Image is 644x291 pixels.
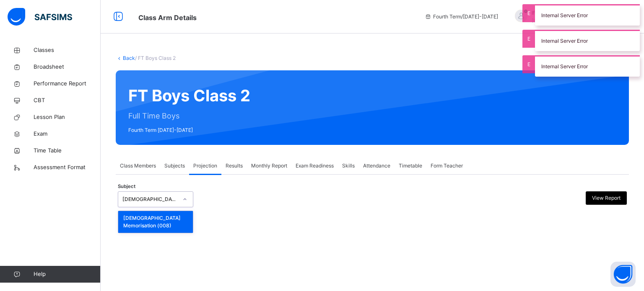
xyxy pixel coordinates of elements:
span: CBT [34,96,101,105]
span: Subjects [164,162,185,170]
span: Class Arm Details [138,13,197,22]
span: Attendance [363,162,390,170]
div: [DEMOGRAPHIC_DATA] Memorisation (008) [118,211,193,233]
span: Lesson Plan [34,113,101,121]
div: IfteSha [506,9,624,24]
span: Assessment Format [34,163,101,172]
span: Subject [118,183,135,190]
span: Time Table [34,147,101,155]
span: Skills [342,162,355,170]
span: Projection [193,162,217,170]
span: Timetable [399,162,422,170]
div: [DEMOGRAPHIC_DATA] Memorisation [122,196,178,203]
span: Exam Readiness [296,162,334,170]
div: Internal Server Error [535,55,640,77]
div: Internal Server Error [535,30,640,51]
span: / FT Boys Class 2 [135,55,176,61]
a: Back [123,55,135,61]
span: Form Teacher [431,162,463,170]
div: Internal Server Error [535,4,640,26]
span: Performance Report [34,80,101,88]
span: Results [226,162,243,170]
span: Exam [34,130,101,138]
span: session/term information [425,13,498,21]
span: Broadsheet [34,63,101,71]
button: Open asap [610,262,636,287]
span: Class Members [120,162,156,170]
span: View Report [592,194,621,202]
span: Classes [34,46,101,54]
img: safsims [8,8,72,26]
span: Monthly Report [251,162,287,170]
span: Help [34,270,100,278]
